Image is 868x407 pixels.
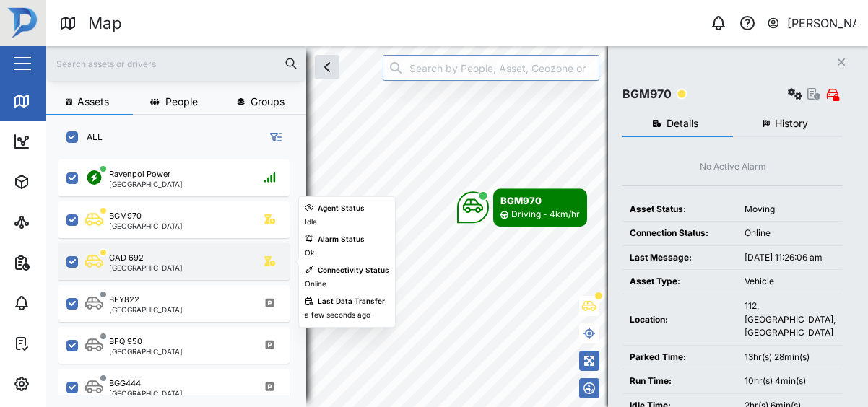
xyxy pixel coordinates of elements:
[38,93,70,109] div: Map
[745,227,836,240] div: Online
[109,390,183,397] div: [GEOGRAPHIC_DATA]
[251,97,285,107] span: Groups
[630,227,730,240] div: Connection Status:
[78,131,103,143] label: ALL
[109,306,183,313] div: [GEOGRAPHIC_DATA]
[700,160,766,174] div: No Active Alarm
[630,313,730,327] div: Location:
[305,248,314,259] div: Ok
[165,97,198,107] span: People
[787,14,856,32] div: [PERSON_NAME]
[766,13,856,33] button: [PERSON_NAME]
[318,234,365,245] div: Alarm Status
[109,348,183,355] div: [GEOGRAPHIC_DATA]
[630,275,730,289] div: Asset Type:
[109,264,183,271] div: [GEOGRAPHIC_DATA]
[383,55,599,81] input: Search by People, Asset, Geozone or Place
[630,351,730,364] div: Parked Time:
[7,7,39,39] img: Main Logo
[109,210,142,222] div: BGM970
[38,336,77,351] div: Tasks
[38,214,72,230] div: Sites
[745,375,836,388] div: 10hr(s) 4min(s)
[745,299,836,340] div: 112, [GEOGRAPHIC_DATA], [GEOGRAPHIC_DATA]
[109,252,144,264] div: GAD 692
[46,46,868,407] canvas: Map
[109,168,170,180] div: Ravenpol Power
[38,295,82,311] div: Alarms
[55,53,298,74] input: Search assets or drivers
[88,11,122,36] div: Map
[775,118,808,128] span: History
[38,134,103,149] div: Dashboard
[457,188,587,227] div: Map marker
[318,203,365,214] div: Agent Status
[109,336,142,348] div: BFQ 950
[109,222,183,229] div: [GEOGRAPHIC_DATA]
[305,216,317,228] div: Idle
[630,203,730,216] div: Asset Status:
[622,85,672,103] div: BGM970
[500,193,580,208] div: BGM970
[630,251,730,265] div: Last Message:
[109,294,139,306] div: BEY822
[630,375,730,388] div: Run Time:
[745,203,836,216] div: Moving
[58,154,305,395] div: grid
[38,255,87,271] div: Reports
[745,251,836,265] div: [DATE] 11:26:06 am
[305,279,326,290] div: Online
[38,174,82,190] div: Assets
[745,351,836,364] div: 13hr(s) 28min(s)
[38,376,89,392] div: Settings
[305,310,370,321] div: a few seconds ago
[511,208,580,222] div: Driving - 4km/hr
[318,296,385,307] div: Last Data Transfer
[745,275,836,289] div: Vehicle
[667,118,698,128] span: Details
[77,97,109,107] span: Assets
[109,180,183,188] div: [GEOGRAPHIC_DATA]
[318,265,389,276] div: Connectivity Status
[109,377,141,390] div: BGG444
